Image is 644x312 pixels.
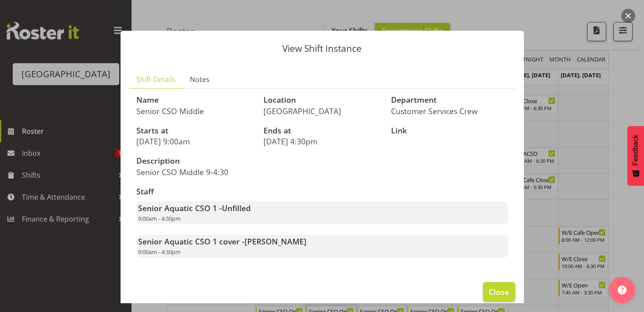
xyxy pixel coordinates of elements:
strong: Senior Aquatic CSO 1 cover - [138,236,306,247]
button: Close [483,282,515,301]
p: [DATE] 9:00am [136,136,253,146]
p: Senior CSO Middle 9-4:30 [136,167,317,177]
p: Senior CSO Middle [136,106,253,116]
h3: Staff [136,187,508,196]
p: View Shift Instance [129,44,515,53]
img: help-xxl-2.png [618,286,626,294]
span: Feedback [632,135,640,165]
p: [GEOGRAPHIC_DATA] [263,106,381,116]
span: [PERSON_NAME] [245,236,306,247]
p: Customer Services Crew [391,106,508,116]
h3: Description [136,157,317,165]
span: 9:00am - 4:30pm [138,215,181,222]
h3: Location [263,96,381,104]
h3: Ends at [263,126,381,135]
span: Close [489,286,509,298]
span: Unfilled [222,203,251,213]
h3: Starts at [136,126,253,135]
strong: Senior Aquatic CSO 1 - [138,203,251,213]
h3: Link [391,126,508,135]
p: [DATE] 4:30pm [263,136,381,146]
span: Shift Details [136,74,176,85]
span: 9:00am - 4:30pm [138,248,181,256]
h3: Department [391,96,508,104]
button: Feedback - Show survey [627,126,644,186]
h3: Name [136,96,253,104]
span: Notes [190,74,210,85]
